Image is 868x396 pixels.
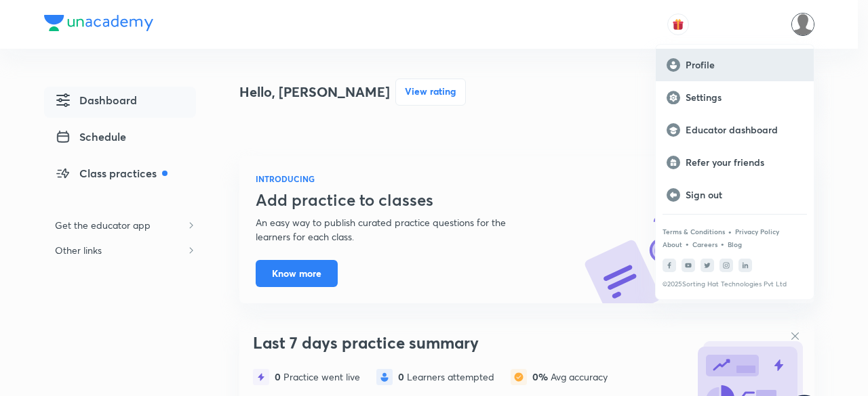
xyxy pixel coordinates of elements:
[686,91,803,104] p: Settings
[656,49,814,81] a: Profile
[663,227,725,236] a: Terms & Conditions
[720,238,725,250] div: •
[735,227,779,236] a: Privacy Policy
[685,238,690,250] div: •
[692,240,717,248] a: Careers
[728,225,732,238] div: •
[686,59,803,71] p: Profile
[656,81,814,114] a: Settings
[656,146,814,179] a: Refer your friends
[663,240,682,248] a: About
[656,114,814,146] a: Educator dashboard
[728,240,742,248] a: Blog
[686,189,803,201] p: Sign out
[686,124,803,136] p: Educator dashboard
[663,280,807,288] p: © 2025 Sorting Hat Technologies Pvt Ltd
[686,156,803,169] p: Refer your friends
